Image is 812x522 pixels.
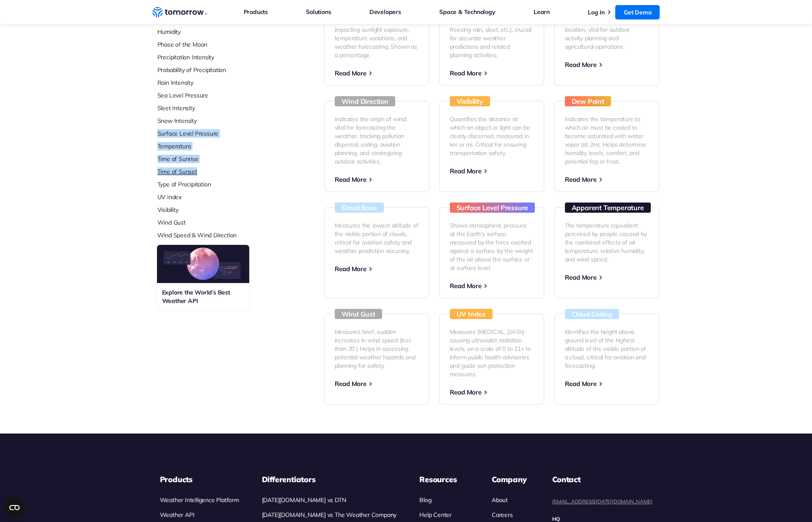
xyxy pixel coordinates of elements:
p: Describes the fraction of the sky obscured by clouds, impacting sunlight exposure, temperature va... [335,8,418,59]
a: Cloud Base Measures the lowest altitude of the visible portion of clouds, critical for aviation s... [324,207,429,298]
h3: Company [492,475,529,485]
a: Apparent Temperature The temperature equivalent perceived by people, caused by the combined effec... [554,207,659,298]
h3: Surface Level Pressure [450,203,535,213]
a: Weather Intelligence Platform [160,496,239,504]
h3: Visibility [450,96,490,106]
h3: Products [160,475,239,485]
h3: Dew Point [565,96,611,106]
a: Log In [588,8,605,16]
a: [DATE][DOMAIN_NAME] vs The Weather Company [262,511,397,519]
h3: UV Index [450,309,493,319]
a: Get Demo [615,5,660,19]
h3: Explore the World’s Best Weather API [162,288,244,305]
a: Wind Gust [157,218,270,227]
p: Identifies the form of precipitation (rain, snow, freezing rain, sleet, etc.), crucial for accura... [450,8,534,59]
a: Precipitation Intensity [157,53,270,61]
p: Shows atmospheric pressure at the Earth's surface, measured by the force exerted against a surfac... [450,221,534,272]
a: Surface Level Pressure [157,129,270,138]
h3: Cloud Base [335,203,384,213]
p: Identifies the height above ground level of the highest altitude of the visible portion of a clou... [565,328,649,370]
a: About [492,496,508,504]
a: UV Index [157,193,270,201]
a: Humidity [157,28,270,36]
a: Wind Direction Indicates the origin of wind; vital for forecasting the weather, tracking pollutio... [324,101,429,192]
a: Solutions [306,6,331,17]
span: Read More [450,69,482,77]
a: Learn [534,6,550,17]
span: Read More [565,273,597,281]
span: Read More [565,61,597,69]
h3: Wind Gust [335,309,382,319]
span: Read More [565,380,597,388]
a: Explore the World’s Best Weather API [157,245,249,310]
span: Read More [450,167,482,175]
a: Home link [152,6,207,19]
p: Indicates the origin of wind; vital for forecasting the weather, tracking pollution dispersal, sa... [335,115,418,166]
a: Visibility Quantifies the distance at which an object or light can be clearly discerned, measured... [439,101,544,192]
span: Read More [335,265,366,273]
a: UV Index Measures [MEDICAL_DATA]-causing ultraviolet radiation levels, on a scale of 0 to 11+ to ... [439,314,544,405]
p: Quantifies the distance at which an object or light can be clearly discerned, measured in km or m... [450,115,534,157]
a: Weather API [160,511,195,519]
a: Time of Sunset [157,167,270,176]
a: Snow Intensity [157,117,270,125]
a: Developers [369,6,401,17]
p: Measures the lowest altitude of the visible portion of clouds, critical for aviation safety and w... [335,221,418,255]
p: Measures [MEDICAL_DATA]-causing ultraviolet radiation levels, on a scale of 0 to 11+ to inform pu... [450,328,534,378]
a: Type of Precipitation [157,180,270,189]
a: [EMAIL_ADDRESS][DATE][DOMAIN_NAME] [552,498,652,505]
a: Temperature [157,142,270,150]
h3: Resources [419,475,469,485]
p: Measures brief, sudden increases in wind speed (less than 20 ) Helps in assessing potential weath... [335,328,418,370]
a: Sea Level Pressure [157,91,270,100]
a: Careers [492,511,513,519]
a: Wind Gust Measures brief, sudden increases in wind speed (less than 20 ) Helps in assessing poten... [324,314,429,405]
a: Sleet Intensity [157,104,270,112]
a: Help Center [419,511,451,519]
span: Read More [450,388,482,396]
a: Probability of Precipitation [157,66,270,74]
p: Provides the likelihood of any precipitation occurring at a location, vital for outdoor activity ... [565,8,649,51]
a: Visibility [157,205,270,214]
a: [DATE][DOMAIN_NAME] vs DTN [262,496,346,504]
a: Time of Sunrise [157,155,270,163]
span: Read More [450,282,482,290]
a: Surface Level Pressure Shows atmospheric pressure at the Earth's surface, measured by the force e... [439,207,544,298]
p: The temperature equivalent perceived by people, caused by the combined effects of air temperature... [565,221,649,264]
span: Read More [335,69,366,77]
a: Dew Point Indicates the temperature to which air must be cooled to become saturated with water va... [554,101,659,192]
h3: Differentiators [262,475,397,485]
span: Read More [335,175,366,183]
a: Cloud Ceiling Identifies the height above ground level of the highest altitude of the visible por... [554,314,659,405]
dt: Contact [552,475,652,485]
p: Indicates the temperature to which air must be cooled to become saturated with water vapor (at 2m... [565,115,649,166]
a: Space & Technology [439,6,495,17]
h3: Apparent Temperature [565,203,651,213]
a: Products [244,6,268,17]
a: Phase of the Moon [157,40,270,49]
a: Blog [419,496,431,504]
h3: Wind Direction [335,96,395,106]
span: Read More [335,380,366,388]
a: Rain Intensity [157,78,270,87]
a: Wind Speed & Wind Direction [157,231,270,239]
button: Open CMP widget [4,497,25,518]
span: Read More [565,175,597,183]
h3: Cloud Ceiling [565,309,619,319]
